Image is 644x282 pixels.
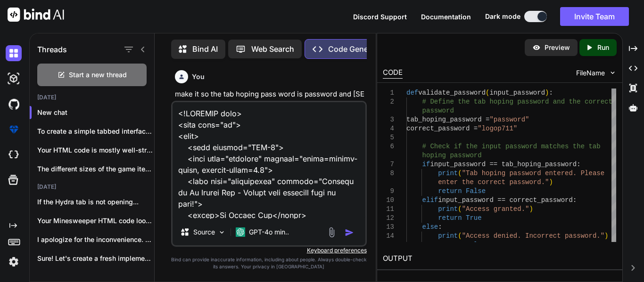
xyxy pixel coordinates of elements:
[6,254,22,270] img: settings
[6,71,22,87] img: darkAi-studio
[37,197,154,207] p: If the Hydra tab is not opening...
[383,205,394,214] div: 11
[326,227,337,238] img: attachment
[6,96,22,112] img: githubDark
[345,228,354,237] img: icon
[489,116,529,123] span: "password"
[462,232,604,240] span: "Access denied. Incorrect password."
[438,187,462,195] span: return
[438,178,549,186] span: enter the correct password."
[383,67,403,79] div: CODE
[478,125,517,132] span: "logop711"
[549,89,553,97] span: :
[383,196,394,205] div: 10
[462,169,604,177] span: "Tab hoping password entered. Please
[466,241,486,249] span: False
[458,232,462,240] span: (
[573,196,577,204] span: :
[466,187,486,195] span: False
[422,152,482,159] span: hoping password
[6,45,22,61] img: darkChat
[353,13,407,21] span: Discord Support
[577,161,580,168] span: :
[406,116,489,123] span: tab_hoping_password =
[406,125,478,132] span: correct_password =
[218,228,226,236] img: Pick Models
[69,70,127,80] span: Start a new thread
[604,232,608,240] span: )
[466,214,482,222] span: True
[383,223,394,232] div: 13
[37,216,154,226] p: Your Minesweeper HTML code looks mostly good,...
[383,142,394,151] div: 6
[383,214,394,223] div: 12
[37,127,154,136] p: To create a simple tabbed interface that...
[383,187,394,196] div: 9
[545,89,549,97] span: )
[462,205,529,213] span: "Access granted."
[383,89,394,97] div: 1
[418,89,486,97] span: validate_password
[37,44,67,55] h1: Threads
[173,102,365,219] textarea: <!LOREMIP dolo> <sita cons="ad"> <elit> <sedd eiusmod="TEM-8"> <inci utla="etdolore" magnaal="eni...
[422,196,438,204] span: elif
[549,178,553,186] span: )
[438,169,458,177] span: print
[422,143,601,150] span: # Check if the input password matches the tab
[597,43,609,52] p: Run
[251,43,294,55] p: Web Search
[545,43,570,52] p: Preview
[328,43,385,55] p: Code Generator
[353,12,407,22] button: Discord Support
[421,12,471,22] button: Documentation
[421,13,471,21] span: Documentation
[8,8,64,22] img: Bind AI
[171,256,367,270] p: Bind can provide inaccurate information, including about people. Always double-check its answers....
[486,89,489,97] span: (
[532,43,541,52] img: preview
[383,133,394,142] div: 5
[458,169,462,177] span: (
[236,227,245,237] img: GPT-4o mini
[383,160,394,169] div: 7
[377,248,622,270] h2: OUTPUT
[422,98,612,105] span: # Define the tab hoping password and the correct
[383,169,394,178] div: 8
[406,89,418,97] span: def
[383,232,394,241] div: 14
[438,214,462,222] span: return
[485,12,520,21] span: Dark mode
[171,247,367,254] p: Keyboard preferences
[422,107,454,114] span: password
[430,161,577,168] span: input_password == tab_hoping_password
[37,254,154,263] p: Sure! Let's create a fresh implementation of...
[192,43,218,55] p: Bind AI
[6,121,22,137] img: premium
[37,145,154,155] p: Your HTML code is mostly well-structured...
[438,232,458,240] span: print
[30,183,154,191] h2: [DATE]
[37,108,154,117] p: New chat
[383,97,394,106] div: 2
[438,241,462,249] span: return
[529,205,533,213] span: )
[249,227,289,237] p: GPT-4o min..
[383,241,394,250] div: 15
[37,235,154,244] p: I apologize for the inconvenience. Let's ensure...
[489,89,545,97] span: input_password
[438,223,442,231] span: :
[192,72,205,81] h6: You
[560,7,629,26] button: Invite Team
[438,205,458,213] span: print
[609,69,617,77] img: chevron down
[383,124,394,133] div: 4
[193,227,215,237] p: Source
[422,223,438,231] span: else
[37,164,154,174] p: The different sizes of the game items in...
[438,196,573,204] span: input_password == correct_password
[576,68,605,78] span: FileName
[6,147,22,163] img: cloudideIcon
[175,89,365,110] p: make it so the tab hoping pass word is password and [SECURITY_DATA] is the good password that works
[458,205,462,213] span: (
[422,161,430,168] span: if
